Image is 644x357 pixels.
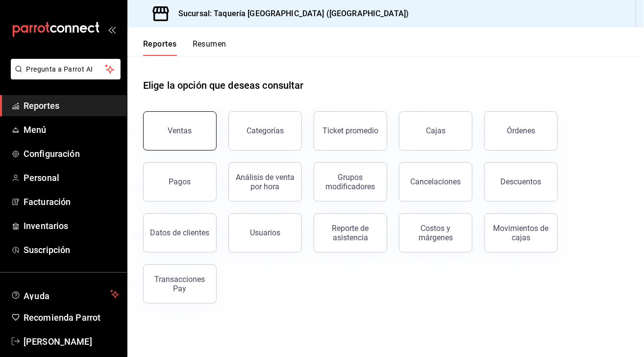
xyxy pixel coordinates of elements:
[484,111,558,151] button: Órdenes
[320,173,381,191] div: Grupos modificadores
[171,8,409,20] h3: Sucursal: Taquería [GEOGRAPHIC_DATA] ([GEOGRAPHIC_DATA])
[26,64,105,75] span: Pregunta a Parrot AI
[228,111,302,151] button: Categorías
[24,219,119,232] span: Inventarios
[228,162,302,202] button: Análisis de venta por hora
[399,162,472,202] button: Cancelaciones
[11,59,121,79] button: Pregunta a Parrot AI
[322,126,378,135] div: Ticket promedio
[143,111,217,151] button: Ventas
[143,264,217,304] button: Transacciones Pay
[484,162,558,202] button: Descuentos
[491,224,551,242] div: Movimientos de cajas
[426,126,446,135] div: Cajas
[168,126,192,135] div: Ventas
[24,288,106,300] span: Ayuda
[149,275,210,293] div: Transacciones Pay
[24,147,119,160] span: Configuración
[24,171,119,184] span: Personal
[411,177,461,186] div: Cancelaciones
[399,213,472,253] button: Costos y márgenes
[250,228,280,237] div: Usuarios
[314,213,387,253] button: Reporte de asistencia
[501,177,542,186] div: Descuentos
[7,71,121,81] a: Pregunta a Parrot AI
[143,213,217,253] button: Datos de clientes
[320,224,381,242] div: Reporte de asistencia
[507,126,535,135] div: Órdenes
[314,162,387,202] button: Grupos modificadores
[484,213,558,253] button: Movimientos de cajas
[24,99,119,112] span: Reportes
[405,224,466,242] div: Costos y márgenes
[150,228,210,237] div: Datos de clientes
[24,311,119,324] span: Recomienda Parrot
[143,39,177,56] button: Reportes
[235,173,296,191] div: Análisis de venta por hora
[228,213,302,253] button: Usuarios
[24,195,119,208] span: Facturación
[24,335,119,348] span: [PERSON_NAME]
[314,111,387,151] button: Ticket promedio
[143,39,226,56] div: navigation tabs
[169,177,191,186] div: Pagos
[247,126,284,135] div: Categorías
[24,123,119,136] span: Menú
[24,243,119,256] span: Suscripción
[143,78,304,93] h1: Elige la opción que deseas consultar
[143,162,217,202] button: Pagos
[108,25,116,33] button: open_drawer_menu
[193,39,226,56] button: Resumen
[399,111,472,151] button: Cajas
